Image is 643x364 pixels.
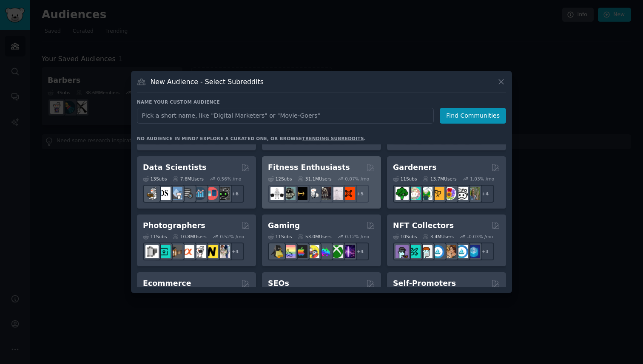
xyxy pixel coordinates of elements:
img: WeddingPhotography [217,245,230,258]
div: 10 Sub s [393,234,417,240]
button: Find Communities [440,108,506,124]
img: flowers [443,187,456,200]
h2: Fitness Enthusiasts [268,162,350,173]
h3: Name your custom audience [137,99,506,105]
img: statistics [169,187,182,200]
a: trending subreddits [302,136,364,141]
h2: Data Scientists [143,162,206,173]
img: weightroom [306,187,319,200]
img: NFTMarketplace [407,245,421,258]
div: + 4 [351,243,369,260]
img: dataengineering [181,187,194,200]
div: 11 Sub s [393,176,417,182]
input: Pick a short name, like "Digital Marketers" or "Movie-Goers" [137,108,434,124]
img: vegetablegardening [395,187,409,200]
div: 0.52 % /mo [220,234,244,240]
img: linux_gaming [270,245,284,258]
img: NFTExchange [395,245,409,258]
img: MachineLearning [145,187,159,200]
img: GymMotivation [282,187,296,200]
img: datasets [205,187,218,200]
div: + 6 [226,185,244,203]
img: OpenSeaNFT [431,245,444,258]
div: 11 Sub s [143,234,167,240]
img: SavageGarden [419,187,432,200]
img: AnalogCommunity [169,245,182,258]
img: macgaming [294,245,307,258]
img: UrbanGardening [455,187,468,200]
div: 3.4M Users [423,234,454,240]
img: analog [145,245,159,258]
div: + 4 [476,185,494,203]
div: + 3 [476,243,494,260]
img: analytics [193,187,206,200]
div: No audience in mind? Explore a curated one, or browse . [137,135,366,141]
img: workout [294,187,307,200]
img: data [217,187,230,200]
img: DigitalItems [467,245,480,258]
img: datascience [157,187,171,200]
div: 13 Sub s [143,176,167,182]
div: -0.03 % /mo [467,234,493,240]
div: 0.56 % /mo [217,176,242,182]
img: succulents [407,187,421,200]
img: GYM [270,187,284,200]
h2: Ecommerce [143,278,191,289]
div: 1.03 % /mo [470,176,494,182]
h2: Self-Promoters [393,278,456,289]
div: 7.6M Users [173,176,204,182]
img: Nikon [205,245,218,258]
h3: New Audience - Select Subreddits [151,77,264,86]
h2: Photographers [143,220,205,231]
h2: SEOs [268,278,289,289]
div: 31.1M Users [298,176,331,182]
h2: Gaming [268,220,300,231]
img: fitness30plus [318,187,331,200]
img: CozyGamers [282,245,296,258]
img: canon [193,245,206,258]
img: CryptoArt [443,245,456,258]
img: personaltraining [342,187,355,200]
img: SonyAlpha [181,245,194,258]
img: TwitchStreaming [342,245,355,258]
img: streetphotography [157,245,171,258]
div: 12 Sub s [268,176,292,182]
img: OpenseaMarket [455,245,468,258]
div: 0.12 % /mo [345,234,369,240]
img: XboxGamers [330,245,343,258]
div: + 5 [351,185,369,203]
img: GardeningUK [431,187,444,200]
h2: NFT Collectors [393,220,454,231]
img: GardenersWorld [467,187,480,200]
img: GamerPals [306,245,319,258]
h2: Gardeners [393,162,437,173]
div: 53.0M Users [298,234,331,240]
div: 11 Sub s [268,234,292,240]
img: NFTmarket [419,245,432,258]
img: physicaltherapy [330,187,343,200]
img: gamers [318,245,331,258]
div: + 4 [226,243,244,260]
div: 10.8M Users [173,234,206,240]
div: 0.07 % /mo [345,176,369,182]
div: 13.7M Users [423,176,456,182]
